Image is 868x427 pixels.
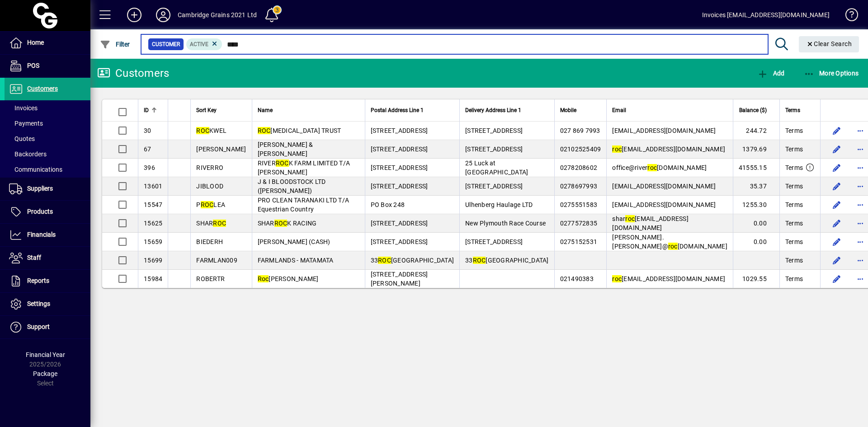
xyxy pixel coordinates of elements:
span: [STREET_ADDRESS] [465,183,523,190]
em: ROC [201,201,214,208]
a: Settings [5,293,90,315]
span: 0277572835 [560,220,598,227]
span: 67 [144,145,151,153]
a: POS [5,55,90,77]
a: Suppliers [5,178,90,200]
span: More Options [804,70,859,77]
div: Invoices [EMAIL_ADDRESS][DOMAIN_NAME] [702,8,830,22]
em: roc [647,164,657,171]
a: Communications [5,162,90,177]
span: J & I BLOODSTOCK LTD ([PERSON_NAME]) [258,178,326,194]
a: Support [5,316,90,338]
a: Payments [5,116,90,131]
span: 027 869 7993 [560,127,600,134]
span: [STREET_ADDRESS][PERSON_NAME] [371,271,428,287]
span: 0275152531 [560,238,598,245]
em: roc [612,145,622,153]
button: Edit [830,160,844,175]
em: ROC [196,127,209,134]
a: Products [5,201,90,223]
button: More options [853,253,868,267]
span: Terms [785,145,803,154]
span: PRO CLEAN TARANAKI LTD T/A Equestrian Country [258,197,349,213]
span: BIEDERH [196,238,223,245]
em: roc [612,275,622,282]
span: JIBLOOD [196,183,223,190]
button: More options [853,272,868,286]
span: [PERSON_NAME] [258,275,319,282]
span: Ulhenberg Haulage LTD [465,201,533,208]
em: ROC [276,160,289,167]
button: Profile [149,7,178,23]
td: 1379.69 [733,140,779,159]
span: Support [27,323,50,330]
span: [PERSON_NAME] [196,145,246,153]
span: [EMAIL_ADDRESS][DOMAIN_NAME] [612,183,716,190]
span: Sort Key [196,105,217,115]
div: Cambridge Grains 2021 Ltd [178,8,257,22]
a: Reports [5,270,90,292]
span: Name [258,105,273,115]
span: Communications [9,166,62,173]
span: Financial Year [26,351,65,358]
span: Terms [785,126,803,135]
em: ROC [274,220,288,227]
button: More options [853,216,868,230]
span: Reports [27,277,49,284]
button: Edit [830,216,844,230]
span: RIVER K FARM LIMITED T/A [PERSON_NAME] [258,160,350,176]
span: PO Box 248 [371,201,405,208]
span: office@river [DOMAIN_NAME] [612,164,707,171]
div: Mobile [560,105,601,115]
a: Financials [5,224,90,246]
span: KWEL [196,127,226,134]
button: Clear [799,36,859,52]
span: 15625 [144,220,162,227]
span: [EMAIL_ADDRESS][DOMAIN_NAME] [612,201,716,208]
button: More options [853,235,868,249]
span: Mobile [560,105,576,115]
span: 33 [GEOGRAPHIC_DATA] [371,257,454,264]
span: Quotes [9,135,35,142]
button: Edit [830,253,844,267]
span: Payments [9,120,43,127]
span: shar [EMAIL_ADDRESS][DOMAIN_NAME] [612,215,689,231]
span: New Plymouth Race Course [465,220,546,227]
span: Delivery Address Line 1 [465,105,521,115]
span: 396 [144,164,155,171]
span: Invoices [9,104,38,112]
span: 15547 [144,201,162,208]
button: Edit [830,179,844,193]
span: 13601 [144,183,162,190]
em: Roc [258,275,269,282]
button: More options [853,142,868,156]
a: Backorders [5,146,90,162]
span: SHAR K RACING [258,220,317,227]
span: Terms [785,182,803,191]
em: ROC [213,220,226,227]
button: Edit [830,272,844,286]
span: SHAR [196,220,226,227]
span: 02102525409 [560,145,601,153]
span: Customer [152,40,180,49]
span: Settings [27,300,50,307]
span: [STREET_ADDRESS] [465,238,523,245]
span: Financials [27,231,56,238]
span: Terms [785,237,803,246]
td: 1255.30 [733,196,779,214]
span: Terms [785,163,803,172]
span: RIVERRO [196,164,223,171]
a: Home [5,32,90,54]
span: [STREET_ADDRESS] [465,127,523,134]
span: Terms [785,219,803,228]
button: Edit [830,142,844,156]
em: ROC [473,257,486,264]
div: Name [258,105,359,115]
span: Active [190,41,208,47]
span: Home [27,39,44,46]
span: Terms [785,200,803,209]
div: Balance ($) [739,105,775,115]
button: Add [755,65,787,81]
span: 0278208602 [560,164,598,171]
span: 15659 [144,238,162,245]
